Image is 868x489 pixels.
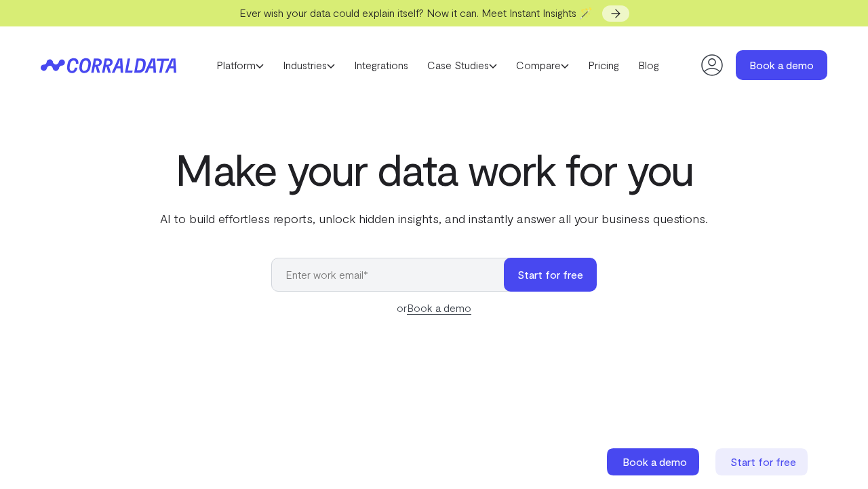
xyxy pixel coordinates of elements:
a: Book a demo [407,301,471,315]
a: Compare [507,55,578,75]
span: Start for free [730,455,796,468]
input: Enter work email* [271,258,517,292]
a: Platform [207,55,273,75]
button: Start for free [504,258,597,292]
a: Integrations [344,55,418,75]
a: Industries [273,55,344,75]
a: Book a demo [607,448,702,475]
p: AI to build effortless reports, unlock hidden insights, and instantly answer all your business qu... [157,210,711,227]
a: Pricing [578,55,629,75]
a: Book a demo [736,50,827,80]
span: Ever wish your data could explain itself? Now it can. Meet Instant Insights 🪄 [239,6,593,19]
div: or [271,300,597,316]
span: Book a demo [623,455,687,468]
a: Case Studies [418,55,507,75]
a: Blog [629,55,669,75]
a: Start for free [715,448,810,475]
h1: Make your data work for you [157,144,711,193]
